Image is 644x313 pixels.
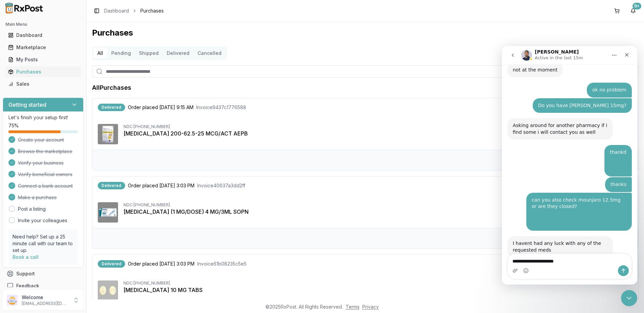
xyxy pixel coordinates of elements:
[13,233,74,254] p: Need help? Set up a 25 minute call with our team to set up.
[98,260,125,268] div: Delivered
[3,79,84,89] button: Sales
[18,171,72,178] span: Verify beneficial owners
[128,182,194,189] span: Order placed [DATE] 3:03 PM
[22,294,69,301] p: Welcome
[18,206,46,212] a: Post a listing
[18,183,73,189] span: Connect a bank account
[128,260,194,267] span: Order placed [DATE] 3:03 PM
[123,129,633,138] div: [MEDICAL_DATA] 200-62.5-25 MCG/ACT AEPB
[3,42,84,53] button: Marketplace
[3,280,84,292] button: Feedback
[3,66,84,77] button: Purchases
[8,81,78,87] div: Sales
[104,7,129,14] a: Dashboard
[123,286,633,294] div: [MEDICAL_DATA] 10 MG TABS
[5,66,81,78] a: Purchases
[93,48,107,59] button: All
[128,104,193,111] span: Order placed [DATE] 9:15 AM
[123,124,633,129] div: NDC: [PHONE_NUMBER]
[8,56,78,63] div: My Posts
[193,48,226,59] button: Cancelled
[8,32,78,39] div: Dashboard
[140,7,164,14] span: Purchases
[123,280,633,286] div: NDC: [PHONE_NUMBER]
[123,202,633,208] div: NDC: [PHONE_NUMBER]
[13,254,39,260] a: Book a call
[197,182,245,189] span: Invoice 40637a3dd2ff
[3,30,84,41] button: Dashboard
[346,304,360,310] a: Terms
[621,290,637,306] iframe: Intercom live chat
[5,78,81,90] a: Sales
[18,160,64,166] span: Verify your business
[8,44,78,51] div: Marketplace
[135,48,163,59] button: Shipped
[8,114,78,121] p: Let's finish your setup first!
[5,41,81,54] a: Marketplace
[18,217,67,224] a: Invite your colleagues
[628,5,639,16] button: 9+
[3,54,84,65] button: My Posts
[123,208,633,216] div: [MEDICAL_DATA] (1 MG/DOSE) 4 MG/3ML SOPN
[3,3,46,14] img: RxPost Logo
[362,304,379,310] a: Privacy
[632,3,641,9] div: 9+
[5,29,81,41] a: Dashboard
[18,148,72,155] span: Browse the marketplace
[98,202,118,223] img: Ozempic (1 MG/DOSE) 4 MG/3ML SOPN
[7,295,18,306] img: User avatar
[8,68,78,75] div: Purchases
[107,48,135,59] button: Pending
[18,194,57,201] span: Make a purchase
[3,268,84,280] button: Support
[18,137,64,143] span: Create your account
[92,83,131,92] h1: All Purchases
[5,22,81,27] h2: Main Menu
[196,104,246,111] span: Invoice 9437c1776588
[163,48,193,59] a: Delivered
[8,101,46,109] h3: Getting started
[5,54,81,66] a: My Posts
[98,104,125,111] div: Delivered
[22,301,69,306] p: [EMAIL_ADDRESS][DOMAIN_NAME]
[502,46,637,285] iframe: Intercom live chat
[104,7,164,14] nav: breadcrumb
